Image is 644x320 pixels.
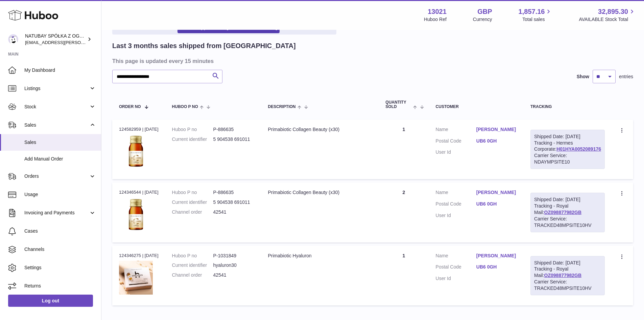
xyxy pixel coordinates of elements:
span: entries [619,73,633,80]
div: Primabiotic Hyaluron [268,253,372,259]
div: Currency [473,16,492,23]
span: Usage [24,191,96,198]
img: 130211740407413.jpg [119,261,153,295]
dt: Huboo P no [172,126,213,133]
img: kacper.antkowski@natubay.pl [8,34,18,44]
dt: Postal Code [436,201,476,209]
a: 32,895.30 AVAILABLE Stock Total [579,7,636,23]
dt: Name [436,253,476,261]
div: Primabiotic Collagen Beauty (x30) [268,189,372,196]
div: Carrier Service: TRACKED48MPSITE10HV [534,216,601,229]
span: Settings [24,264,96,271]
img: 130211698054880.jpg [119,198,153,232]
span: Quantity Sold [385,100,411,109]
h3: This page is updated every 15 minutes [112,57,631,65]
span: Listings [24,85,89,92]
a: UB6 0GH [476,201,517,207]
a: OZ098877982GB [544,210,582,215]
span: Returns [24,283,96,289]
a: UB6 0GH [476,264,517,270]
div: NATUBAY SPÓŁKA Z OGRANICZONĄ ODPOWIEDZIALNOŚCIĄ [25,33,86,46]
span: Description [268,105,295,109]
dt: Channel order [172,272,213,278]
span: Order No [119,105,141,109]
a: [PERSON_NAME] [476,126,517,133]
div: Carrier Service: TRACKED48MPSITE10HV [534,279,601,292]
div: Tracking - Royal Mail: [530,256,605,295]
span: Cases [24,228,96,234]
dt: Huboo P no [172,189,213,196]
dt: Name [436,126,476,134]
div: Tracking - Hermes Corporate: [530,130,605,169]
a: Log out [8,295,93,307]
img: 130211698054880.jpg [119,134,153,168]
span: Channels [24,246,96,253]
a: 1,857.16 Total sales [519,7,553,23]
dd: 5 904538 691011 [213,199,255,206]
div: Huboo Ref [424,16,447,23]
div: 124346275 | [DATE] [119,253,159,259]
dt: Postal Code [436,264,476,272]
dt: Name [436,189,476,197]
h2: Last 3 months sales shipped from [GEOGRAPHIC_DATA] [112,41,296,50]
a: UB6 0GH [476,138,517,144]
dd: 5 904538 691011 [213,136,255,143]
div: 124346544 | [DATE] [119,189,159,195]
span: 32,895.30 [598,7,628,16]
div: Carrier Service: NDAYMPSITE10 [534,152,601,165]
div: Shipped Date: [DATE] [534,260,601,266]
div: Primabiotic Collagen Beauty (x30) [268,126,372,133]
span: Orders [24,173,89,179]
dt: Current identifier [172,136,213,143]
span: [EMAIL_ADDRESS][PERSON_NAME][DOMAIN_NAME] [25,40,136,45]
div: Customer [436,105,517,109]
dd: P-1031849 [213,253,255,259]
dt: User Id [436,212,476,219]
span: AVAILABLE Stock Total [579,16,636,23]
span: Sales [24,122,89,128]
dd: P-886635 [213,126,255,133]
dd: hyaluron30 [213,262,255,269]
td: 1 [379,246,429,305]
div: Tracking - Royal Mail: [530,193,605,232]
a: [PERSON_NAME] [476,189,517,196]
span: Add Manual Order [24,156,96,162]
span: Total sales [522,16,552,23]
div: Shipped Date: [DATE] [534,133,601,140]
span: Huboo P no [172,105,198,109]
dt: User Id [436,275,476,282]
dd: P-886635 [213,189,255,196]
span: Stock [24,104,89,110]
dt: Channel order [172,209,213,215]
span: Invoicing and Payments [24,210,89,216]
a: [PERSON_NAME] [476,253,517,259]
div: Tracking [530,105,605,109]
dd: 42541 [213,209,255,215]
strong: 13021 [428,7,447,16]
span: Sales [24,139,96,146]
label: Show [577,73,589,80]
dd: 42541 [213,272,255,278]
span: My Dashboard [24,67,96,73]
dt: Postal Code [436,138,476,146]
dt: Current identifier [172,262,213,269]
div: Shipped Date: [DATE] [534,196,601,203]
a: H01HYA0052089176 [556,146,601,152]
div: 124582959 | [DATE] [119,126,159,132]
dt: Current identifier [172,199,213,206]
a: OZ098877982GB [544,273,582,278]
span: 1,857.16 [519,7,545,16]
td: 1 [379,120,429,179]
dt: User Id [436,149,476,155]
dt: Huboo P no [172,253,213,259]
td: 2 [379,183,429,242]
strong: GBP [477,7,492,16]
